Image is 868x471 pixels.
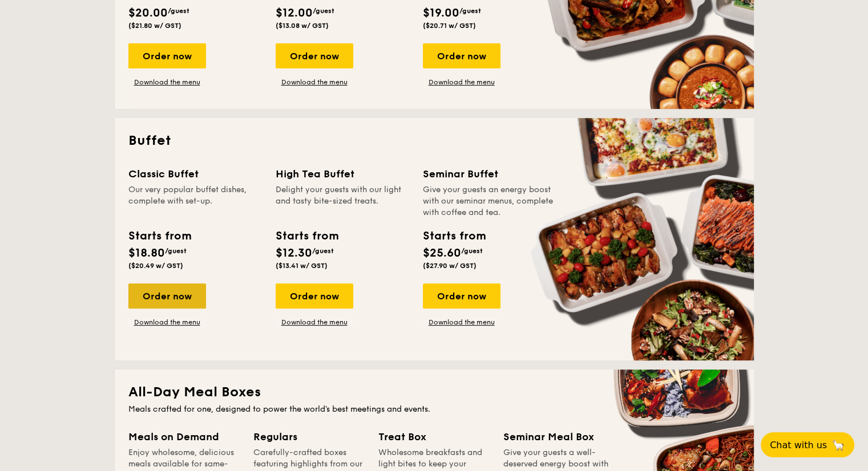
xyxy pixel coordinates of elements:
span: ($13.08 w/ GST) [276,22,329,30]
span: $12.30 [276,246,312,260]
div: Regulars [253,429,365,445]
span: $19.00 [423,6,459,20]
a: Download the menu [423,78,500,87]
div: High Tea Buffet [276,166,409,182]
span: ($20.71 w/ GST) [423,22,476,30]
span: /guest [165,247,187,255]
a: Download the menu [128,318,206,327]
div: Classic Buffet [128,166,262,182]
span: /guest [168,7,189,15]
a: Download the menu [423,318,500,327]
div: Seminar Meal Box [503,429,615,445]
div: Order now [423,283,500,308]
div: Starts from [276,228,338,245]
div: Meals on Demand [128,429,240,445]
span: ($20.49 w/ GST) [128,262,183,270]
div: Order now [128,283,206,308]
div: Starts from [423,228,485,245]
span: ($21.80 w/ GST) [128,22,181,30]
span: $25.60 [423,246,461,260]
div: Our very popular buffet dishes, complete with set-up. [128,184,262,218]
h2: All-Day Meal Boxes [128,383,740,401]
span: /guest [312,247,334,255]
div: Delight your guests with our light and tasty bite-sized treats. [276,184,409,218]
a: Download the menu [128,78,206,87]
div: Order now [276,283,353,308]
span: 🦙 [831,438,845,452]
span: Chat with us [770,440,827,450]
div: Starts from [128,228,191,245]
a: Download the menu [276,318,353,327]
span: ($27.90 w/ GST) [423,262,477,270]
span: $20.00 [128,6,168,20]
a: Download the menu [276,78,353,87]
div: Meals crafted for one, designed to power the world's best meetings and events. [128,404,740,415]
div: Treat Box [378,429,490,445]
h2: Buffet [128,132,740,150]
span: $12.00 [276,6,313,20]
div: Give your guests an energy boost with our seminar menus, complete with coffee and tea. [423,184,556,218]
span: $18.80 [128,246,165,260]
span: /guest [313,7,334,15]
div: Order now [128,43,206,68]
span: ($13.41 w/ GST) [276,262,328,270]
span: /guest [459,7,481,15]
div: Order now [423,43,500,68]
div: Order now [276,43,353,68]
div: Seminar Buffet [423,166,556,182]
button: Chat with us🦙 [761,432,854,457]
span: /guest [461,247,483,255]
